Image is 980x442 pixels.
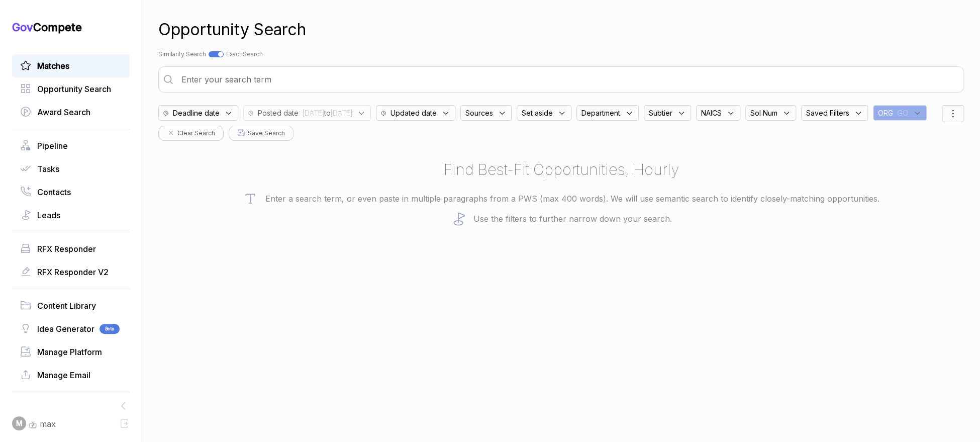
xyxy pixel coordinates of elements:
span: Pipeline [37,140,68,152]
span: Set aside [522,108,553,118]
a: RFX Responder [20,243,122,255]
h1: Opportunity Search [158,18,306,42]
a: RFX Responder V2 [20,266,122,278]
span: M [16,418,23,429]
span: ORG [878,108,893,118]
span: Contacts [37,186,71,198]
a: Pipeline [20,140,122,152]
span: Similarity Search [158,50,206,58]
a: Contacts [20,186,122,198]
a: Award Search [20,106,122,118]
span: Clear Search [177,129,215,138]
span: Manage Email [37,369,90,381]
span: Gov [12,21,33,34]
h2: Find Best-Fit Opportunities, Hourly [158,158,964,181]
span: Sources [465,108,493,118]
a: Opportunity Search [20,83,122,95]
span: Exact Search [226,50,263,58]
span: Updated date [390,108,437,118]
a: Matches [20,60,122,72]
span: Deadline date [173,108,220,118]
span: Award Search [37,106,90,118]
a: Manage Platform [20,346,122,358]
p: Enter a search term, or even paste in multiple paragraphs from a PWS (max 400 words). We will use... [158,191,964,206]
h1: Compete [12,20,130,34]
span: Subtier [649,108,672,118]
input: Enter your search term [175,69,961,90]
span: Tasks [37,163,59,175]
span: max [40,418,56,430]
span: Saved Filters [806,108,849,118]
a: Content Library [20,300,122,312]
span: RFX Responder V2 [37,266,109,278]
b: to [324,109,331,117]
span: Idea Generator [37,323,94,335]
span: Matches [37,60,69,72]
a: Manage Email [20,369,122,381]
span: Manage Platform [37,346,102,358]
span: Leads [37,209,60,221]
span: : [DATE] [DATE] [299,108,352,118]
span: Beta [100,324,120,334]
p: Use the filters to further narrow down your search. [158,211,964,226]
span: Opportunity Search [37,83,111,95]
span: Department [581,108,620,118]
button: Save Search [229,126,293,141]
span: Posted date [258,108,299,118]
span: Save Search [248,129,285,138]
span: RFX Responder [37,243,96,255]
button: Clear Search [158,126,224,141]
span: : GO [893,108,908,118]
a: Tasks [20,163,122,175]
a: Idea GeneratorBeta [20,323,122,335]
span: NAICS [701,108,722,118]
a: Leads [20,209,122,221]
span: Content Library [37,300,96,312]
span: Sol Num [750,108,777,118]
